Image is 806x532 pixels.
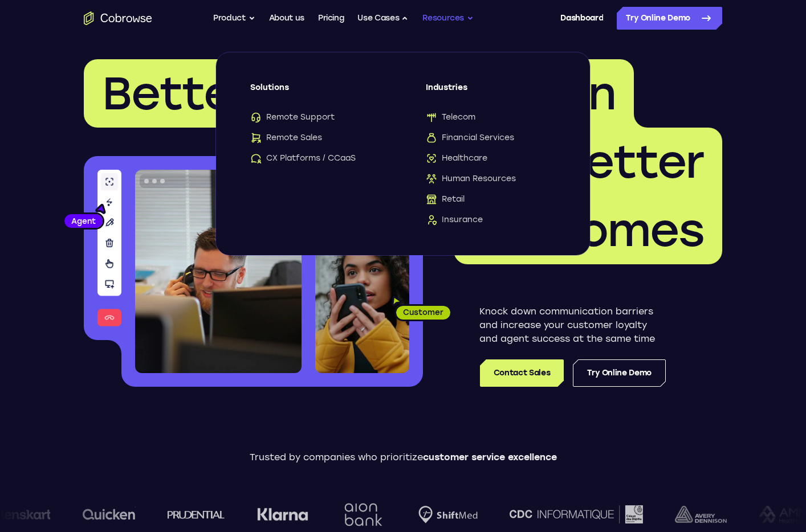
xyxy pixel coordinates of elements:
[426,173,516,185] span: Human Resources
[426,153,437,164] img: Healthcare
[426,214,556,226] a: InsuranceInsurance
[269,7,304,30] a: About us
[426,194,465,205] span: Retail
[250,132,262,144] img: Remote Sales
[166,510,223,519] img: prudential
[508,505,641,523] img: CDC Informatique
[315,238,409,373] img: A customer holding their phone
[318,7,344,30] a: Pricing
[250,112,380,123] a: Remote SupportRemote Support
[250,153,262,164] img: CX Platforms / CCaaS
[426,112,556,123] a: TelecomTelecom
[250,153,380,164] a: CX Platforms / CCaaSCX Platforms / CCaaS
[250,112,262,123] img: Remote Support
[426,194,437,205] img: Retail
[426,82,556,103] span: Industries
[213,7,255,30] button: Product
[426,112,475,123] span: Telecom
[426,214,483,226] span: Insurance
[426,132,514,144] span: Financial Services
[250,132,322,144] span: Remote Sales
[422,7,474,30] button: Resources
[84,11,152,25] a: Go to the home page
[426,194,556,205] a: RetailRetail
[560,7,603,30] a: Dashboard
[135,170,302,373] img: A customer support agent talking on the phone
[102,66,616,121] span: Better communication
[480,359,564,387] a: Contact Sales
[617,7,722,30] a: Try Online Demo
[250,153,356,164] span: CX Platforms / CCaaS
[426,112,437,123] img: Telecom
[426,214,437,226] img: Insurance
[250,132,380,144] a: Remote SalesRemote Sales
[479,305,666,346] p: Knock down communication barriers and increase your customer loyalty and agent success at the sam...
[426,173,556,185] a: Human ResourcesHuman Resources
[426,153,487,164] span: Healthcare
[573,359,666,387] a: Try Online Demo
[250,82,380,103] span: Solutions
[250,112,335,123] span: Remote Support
[255,508,307,521] img: Klarna
[423,452,557,463] span: customer service excellence
[426,132,556,144] a: Financial ServicesFinancial Services
[417,506,476,523] img: Shiftmed
[426,173,437,185] img: Human Resources
[357,7,409,30] button: Use Cases
[426,132,437,144] img: Financial Services
[426,153,556,164] a: HealthcareHealthcare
